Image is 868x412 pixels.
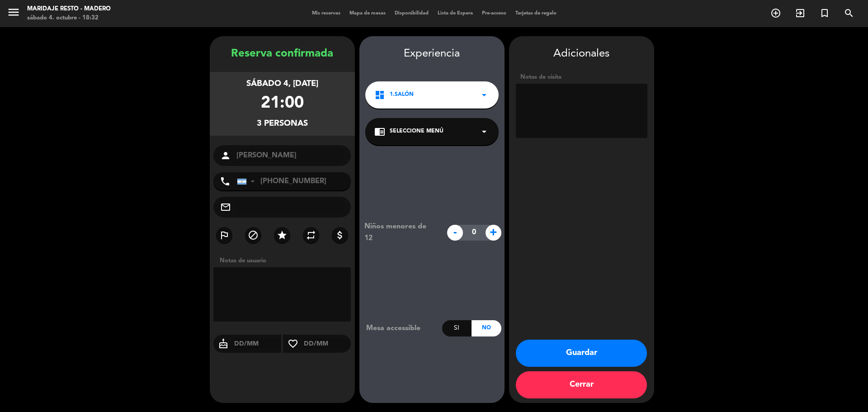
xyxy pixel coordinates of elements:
div: No [472,320,501,336]
button: Cerrar [516,371,647,398]
span: 1.Salón [390,90,414,99]
div: Niños menores de 12 [358,221,442,244]
div: Notas de visita [516,72,647,82]
i: dashboard [374,90,385,100]
i: star [277,230,288,241]
span: + [486,225,501,241]
span: Disponibilidad [390,11,433,16]
i: cake [213,338,233,349]
span: Mis reservas [307,11,345,16]
i: add_circle_outline [770,8,781,19]
i: favorite_border [283,338,303,349]
i: outlined_flag [219,230,230,241]
i: menu [7,5,20,19]
span: Lista de Espera [433,11,477,16]
div: Notas de usuario [215,256,355,265]
div: Reserva confirmada [210,45,355,63]
div: Adicionales [516,45,647,63]
div: Experiencia [359,45,505,63]
div: sábado 4, [DATE] [246,77,318,90]
span: Mapa de mesas [345,11,390,16]
div: Mesa accessible [359,322,442,334]
i: arrow_drop_down [479,90,490,100]
span: Pre-acceso [477,11,511,16]
input: DD/MM [233,338,282,350]
div: sábado 4. octubre - 18:32 [27,14,111,23]
span: Tarjetas de regalo [511,11,561,16]
button: Guardar [516,340,647,367]
i: search [844,8,854,19]
div: 3 personas [257,117,308,130]
i: chrome_reader_mode [374,126,385,137]
i: turned_in_not [819,8,830,19]
input: DD/MM [303,338,351,350]
i: block [248,230,259,241]
div: Maridaje Resto - Madero [27,5,111,14]
i: mail_outline [220,202,231,213]
i: repeat [306,230,316,241]
i: person [220,150,231,161]
i: attach_money [335,230,345,241]
div: 21:00 [261,90,304,117]
i: phone [220,176,231,187]
div: Argentina: +54 [237,173,258,190]
span: - [447,225,463,241]
button: menu [7,5,20,22]
i: arrow_drop_down [479,126,490,137]
div: Si [442,320,472,336]
span: Seleccione Menú [390,127,443,136]
i: exit_to_app [795,8,806,19]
